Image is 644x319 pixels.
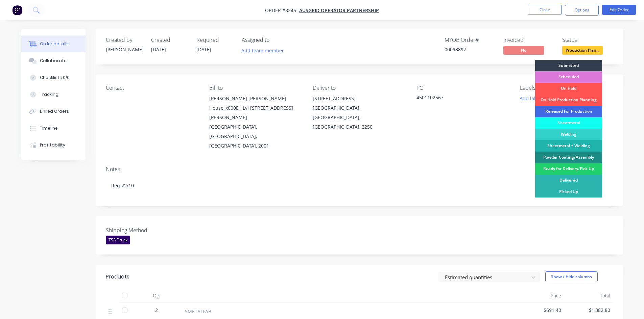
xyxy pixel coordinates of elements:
button: Tracking [21,86,86,103]
button: Show / Hide columns [545,271,598,282]
div: MYOB Order # [445,37,495,43]
div: Price [515,289,564,302]
div: Collaborate [40,58,67,64]
div: Notes [106,166,613,172]
span: [DATE] [151,46,166,53]
span: $1,382.80 [567,307,610,314]
div: On Hold Production Planning [535,94,602,106]
div: Tracking [40,91,58,98]
div: Powder Coating/Assembly [535,152,602,163]
div: Timeline [40,125,58,131]
div: Products [106,273,129,281]
div: Required [196,37,234,43]
div: [STREET_ADDRESS][GEOGRAPHIC_DATA], [GEOGRAPHIC_DATA], [GEOGRAPHIC_DATA], 2250 [313,94,405,132]
div: Invoiced [503,37,554,43]
div: Released For Production [535,106,602,117]
span: No [503,46,544,54]
div: Status [562,37,613,43]
span: Order #8245 - [265,7,299,14]
div: Profitability [40,142,65,148]
div: [PERSON_NAME] [106,46,143,53]
div: Delivered [535,175,602,186]
button: Edit Order [602,5,636,15]
div: Sheetmetal + Welding [535,140,602,152]
button: Checklists 0/0 [21,69,86,86]
div: 00098897 [445,46,495,53]
div: Sheetmetal [535,117,602,129]
div: Total [564,289,613,302]
button: Order details [21,35,86,52]
span: [DATE] [196,46,211,53]
span: SMETALFAB [185,308,211,315]
button: Close [528,5,562,15]
div: [GEOGRAPHIC_DATA], [GEOGRAPHIC_DATA], [GEOGRAPHIC_DATA], 2250 [313,103,405,132]
button: Add labels [516,94,547,103]
div: Order details [40,41,69,47]
div: Scheduled [535,71,602,83]
div: Qty [136,289,177,302]
div: Created [151,37,188,43]
div: Welding [535,129,602,140]
div: Contact [106,85,198,91]
button: Collaborate [21,52,86,69]
div: TSA Truck [106,236,130,244]
span: $691.40 [518,307,561,314]
div: Bill to [209,85,302,91]
div: On Hold [535,83,602,94]
div: Linked Orders [40,108,69,114]
span: 2 [155,307,158,314]
div: [PERSON_NAME] [PERSON_NAME] House_x000D_ Lvl [STREET_ADDRESS][PERSON_NAME] [209,94,302,122]
div: [PERSON_NAME] [PERSON_NAME] House_x000D_ Lvl [STREET_ADDRESS][PERSON_NAME][GEOGRAPHIC_DATA], [GEO... [209,94,302,151]
button: Production Plan... [562,46,603,56]
div: Req 22/10 [106,175,613,196]
div: 4501102567 [416,94,501,103]
a: Ausgrid Operator Partnership [299,7,379,14]
button: Add team member [238,46,287,55]
button: Timeline [21,120,86,137]
button: Options [565,5,599,16]
div: Labels [520,85,613,91]
div: [STREET_ADDRESS] [313,94,405,103]
button: Linked Orders [21,103,86,120]
div: Ready for Delivery/Pick Up [535,163,602,175]
div: Picked Up [535,186,602,197]
button: Profitability [21,137,86,154]
div: [GEOGRAPHIC_DATA], [GEOGRAPHIC_DATA], [GEOGRAPHIC_DATA], 2001 [209,122,302,151]
div: Created by [106,37,143,43]
div: Assigned to [242,37,309,43]
div: Deliver to [313,85,405,91]
div: Checklists 0/0 [40,75,70,81]
label: Shipping Method [106,226,190,234]
img: Factory [12,5,22,15]
span: Production Plan... [562,46,603,54]
div: PO [416,85,509,91]
div: Submitted [535,60,602,71]
button: Add team member [242,46,288,55]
